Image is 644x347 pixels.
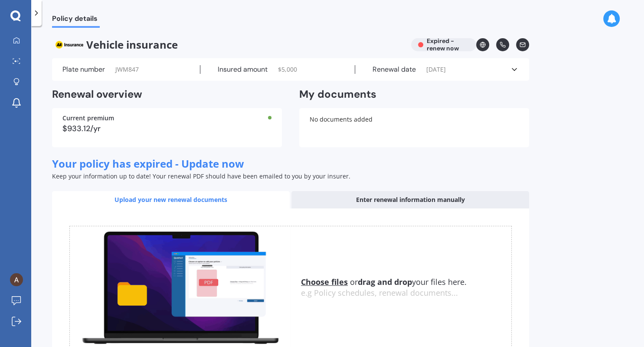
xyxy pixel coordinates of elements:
[52,88,282,101] h2: Renewal overview
[52,38,404,51] span: Vehicle insurance
[52,14,100,26] span: Policy details
[299,108,529,147] div: No documents added
[301,277,348,287] u: Choose files
[218,65,268,74] label: Insured amount
[291,191,529,208] div: Enter renewal information manually
[52,172,350,180] span: Keep your information up to date! Your renewal PDF should have been emailed to you by your insurer.
[52,38,86,51] img: AA.webp
[299,88,376,101] h2: My documents
[62,115,271,121] div: Current premium
[52,191,290,208] div: Upload your new renewal documents
[10,273,23,286] img: ACg8ocI6WjY5uTeS8DIq5_yS9hO9UNUl-MEKZlcLLggeh_Ba-21DQg=s96-c
[373,65,416,74] label: Renewal date
[52,156,244,171] span: Your policy has expired - Update now
[301,288,511,298] div: e.g Policy schedules, renewal documents...
[358,277,412,287] b: drag and drop
[278,65,297,74] span: $ 5,000
[62,125,271,132] div: $933.12/yr
[426,65,446,74] span: [DATE]
[115,65,139,74] span: JWM847
[301,277,467,287] span: or your files here.
[62,65,105,74] label: Plate number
